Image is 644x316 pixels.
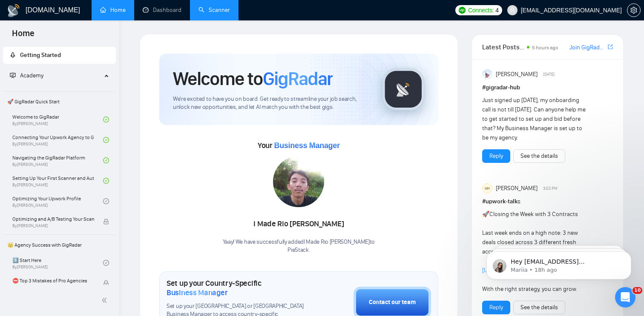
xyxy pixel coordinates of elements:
div: Just signed up [DATE], my onboarding call is not till [DATE]. Can anyone help me to get started t... [482,96,587,142]
span: export [608,43,613,50]
span: check-circle [103,178,109,184]
a: Reply [489,303,503,312]
span: check-circle [103,117,109,122]
a: Connecting Your Upwork Agency to GigRadarBy[PERSON_NAME] [12,131,103,149]
span: [DATE] [543,71,555,78]
span: check-circle [103,137,109,143]
span: Home [5,27,41,45]
span: user [509,7,515,13]
span: Latest Posts from the GigRadar Community [482,42,524,52]
span: 4 [495,6,499,15]
img: Anisuzzaman Khan [482,69,492,80]
img: logo [7,4,20,17]
span: [PERSON_NAME] [496,184,538,193]
span: lock [103,219,109,225]
div: Closing the Week with 3 Contracts Last week ends on a high note: 3 new deals closed across 3 diff... [482,210,587,294]
div: I Made Rio [PERSON_NAME] [223,217,375,231]
h1: Welcome to [173,67,333,90]
a: Optimizing Your Upwork ProfileBy[PERSON_NAME] [12,192,103,211]
div: MH [483,184,492,193]
a: setting [627,7,641,14]
a: Navigating the GigRadar PlatformBy[PERSON_NAME] [12,151,103,170]
h1: Set up your Country-Specific [167,279,311,297]
span: Your [258,141,340,150]
a: Join GigRadar Slack Community [569,43,606,52]
button: Reply [482,301,510,314]
span: 5 hours ago [532,45,558,51]
iframe: Intercom live chat [615,287,635,307]
a: 1️⃣ Start HereBy[PERSON_NAME] [12,253,103,272]
a: See the details [520,151,558,161]
iframe: Intercom notifications message [474,233,644,293]
span: Academy [20,72,43,79]
a: Welcome to GigRadarBy[PERSON_NAME] [12,110,103,129]
h1: # upwork-talks [482,197,613,206]
span: lock [103,280,109,286]
span: 3:02 PM [543,185,558,192]
img: 1708936149670-WhatsApp%20Image%202024-02-15%20at%2017.56.12.jpeg [273,156,324,207]
span: 🚀 [482,211,489,218]
a: homeHome [100,6,126,14]
img: upwork-logo.png [459,7,466,14]
span: Optimizing and A/B Testing Your Scanner for Better Results [12,215,94,223]
a: See the details [520,303,558,312]
span: By [PERSON_NAME] [12,223,94,228]
span: 👑 Agency Success with GigRadar [4,236,115,253]
a: dashboardDashboard [143,6,181,14]
span: Business Manager [274,141,339,150]
span: 🚀 GigRadar Quick Start [4,93,115,110]
span: check-circle [103,260,109,266]
span: check-circle [103,157,109,163]
span: We're excited to have you on board. Get ready to streamline your job search, unlock new opportuni... [173,95,368,111]
p: PieStack . [223,246,375,254]
button: Reply [482,149,510,163]
a: Reply [489,151,503,161]
button: setting [627,3,641,17]
span: Business Manager [167,288,227,297]
a: export [608,43,613,51]
span: fund-projection-screen [10,72,16,78]
span: setting [627,7,640,14]
h1: # gigradar-hub [482,83,613,92]
img: gigradar-logo.png [382,68,425,111]
span: Connects: [468,6,494,15]
button: See the details [513,301,565,314]
span: GigRadar [263,67,333,90]
a: searchScanner [198,6,230,14]
a: Setting Up Your First Scanner and Auto-BidderBy[PERSON_NAME] [12,171,103,190]
span: double-left [101,296,110,305]
span: ⛔ Top 3 Mistakes of Pro Agencies [12,276,94,285]
li: Getting Started [3,47,116,64]
div: Contact our team [369,298,416,307]
span: Academy [10,72,43,79]
span: Getting Started [20,51,61,59]
span: 10 [632,287,642,294]
span: check-circle [103,198,109,204]
span: rocket [10,52,16,58]
div: Yaay! We have successfully added I Made Rio [PERSON_NAME] to [223,238,375,254]
span: [PERSON_NAME] [496,70,538,79]
button: See the details [513,149,565,163]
